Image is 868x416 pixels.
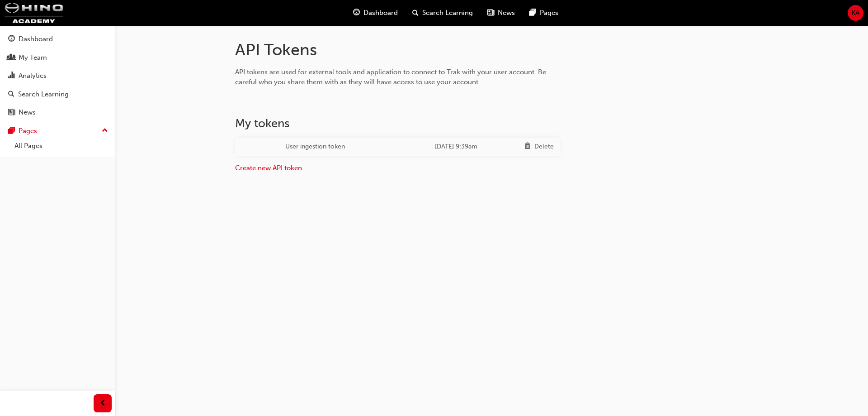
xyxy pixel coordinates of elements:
[235,116,561,131] h2: My tokens
[498,8,515,18] span: News
[4,86,112,103] a: Search Learning
[4,29,112,123] button: DashboardMy TeamAnalyticsSearch LearningNews
[4,31,112,48] a: Dashboard
[540,8,558,18] span: Pages
[848,5,863,21] button: KA
[235,164,302,172] a: Create new API token
[534,142,554,152] div: Delete
[8,54,15,62] span: people-icon
[235,40,561,60] h1: API Tokens
[19,126,37,136] div: Pages
[4,123,112,139] button: Pages
[8,72,15,80] span: chart-icon
[4,104,112,121] a: News
[524,141,554,153] button: Delete
[235,68,546,86] span: API tokens are used for external tools and application to connect to Trak with your user account....
[19,71,47,81] div: Analytics
[8,109,15,117] span: news-icon
[851,8,859,18] span: KA
[8,127,15,135] span: pages-icon
[8,35,15,43] span: guage-icon
[18,89,69,100] div: Search Learning
[4,67,112,84] a: Analytics
[5,3,63,23] img: hinoacademy
[353,7,360,19] span: guage-icon
[346,4,405,22] a: guage-iconDashboard
[4,49,112,66] a: My Team
[522,4,566,22] a: pages-iconPages
[19,53,47,63] div: My Team
[363,8,398,18] span: Dashboard
[487,7,494,19] span: news-icon
[524,143,531,151] span: trash-icon
[102,125,108,137] span: up-icon
[19,107,36,118] div: News
[480,4,522,22] a: news-iconNews
[524,141,554,153] div: delete
[529,7,536,19] span: pages-icon
[11,139,112,153] a: All Pages
[422,8,473,18] span: Search Learning
[402,142,511,152] div: [DATE] 9:39am
[99,398,106,409] span: prev-icon
[242,142,388,152] div: User ingestion token
[8,91,14,99] span: search-icon
[405,4,480,22] a: search-iconSearch Learning
[412,7,419,19] span: search-icon
[19,34,53,44] div: Dashboard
